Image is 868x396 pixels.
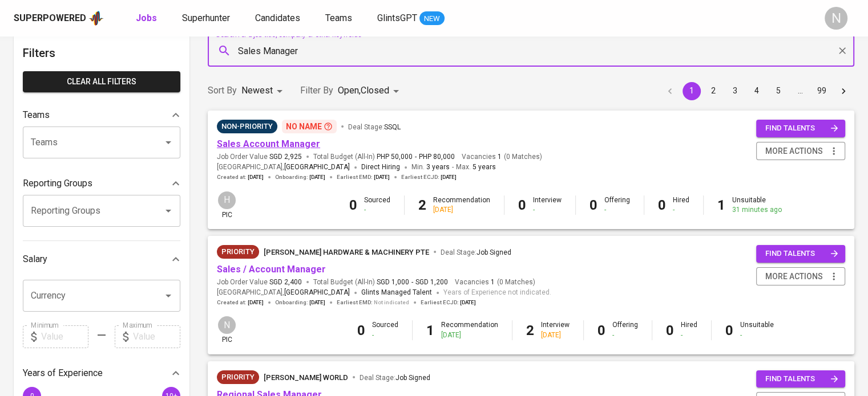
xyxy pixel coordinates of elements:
[313,277,448,287] span: Total Budget (All-In)
[452,162,454,173] span: -
[401,173,457,181] span: Earliest ECJD :
[658,197,666,213] b: 0
[791,85,809,96] div: …
[395,374,430,382] span: Job Signed
[681,320,697,340] div: Hired
[597,322,605,338] b: 0
[300,84,333,97] p: Filter By
[756,245,845,263] button: find talents
[133,325,180,348] input: Value
[533,205,562,215] div: -
[275,299,325,307] span: Onboarding :
[740,330,774,340] div: -
[433,205,490,215] div: [DATE]
[217,190,237,210] div: H
[726,82,744,100] button: Go to page 3
[14,12,86,25] div: Superpowered
[825,7,847,30] div: N
[349,197,357,213] b: 0
[526,322,534,338] b: 2
[32,75,171,89] span: Clear All filters
[23,172,180,195] div: Reporting Groups
[338,80,403,101] div: Open,Closed
[217,121,277,132] span: Non-Priority
[313,152,455,162] span: Total Budget (All-In)
[217,315,237,335] div: N
[704,82,722,100] button: Go to page 2
[255,11,302,26] a: Candidates
[765,373,838,386] span: find talents
[182,13,230,23] span: Superhunter
[23,362,180,385] div: Years of Experience
[732,205,782,215] div: 31 minutes ago
[217,162,350,173] span: [GEOGRAPHIC_DATA] ,
[415,152,417,162] span: -
[217,371,259,383] span: Priority
[421,299,476,307] span: Earliest ECJD :
[88,10,104,27] img: app logo
[264,373,348,382] span: [PERSON_NAME] World
[23,252,47,266] p: Salary
[23,366,103,380] p: Years of Experience
[248,173,264,181] span: [DATE]
[374,299,409,307] span: Not indicated
[418,197,426,213] b: 2
[590,197,597,213] b: 0
[217,264,326,275] a: Sales / Account Manager
[533,195,562,215] div: Interview
[834,82,853,100] button: Go to next page
[455,277,535,287] span: Vacancies ( 0 Matches )
[23,71,180,92] button: Clear All filters
[217,370,259,384] div: New Job received from Demand Team
[441,173,457,181] span: [DATE]
[541,330,570,340] div: [DATE]
[41,325,88,348] input: Value
[275,173,325,181] span: Onboarding :
[769,82,788,100] button: Go to page 5
[443,287,551,299] span: Years of Experience not indicated.
[217,245,259,259] div: New Job received from Demand Team
[23,44,180,62] h6: Filters
[325,11,354,26] a: Teams
[604,205,630,215] div: -
[337,299,409,307] span: Earliest EMD :
[477,248,511,256] span: Job Signed
[419,13,445,25] span: NEW
[756,370,845,388] button: find talents
[360,374,430,382] span: Deal Stage :
[415,277,448,287] span: SGD 1,200
[309,299,325,307] span: [DATE]
[160,134,176,150] button: Open
[426,163,450,171] span: 3 years
[325,13,352,23] span: Teams
[361,163,400,171] span: Direct Hiring
[604,195,630,215] div: Offering
[518,197,526,213] b: 0
[441,330,498,340] div: [DATE]
[756,142,845,161] button: more actions
[269,152,302,162] span: SGD 2,925
[337,173,390,181] span: Earliest EMD :
[473,163,496,171] span: 5 years
[426,322,434,338] b: 1
[384,123,401,131] span: SSQL
[284,162,350,173] span: [GEOGRAPHIC_DATA]
[372,320,398,340] div: Sourced
[23,108,50,122] p: Teams
[282,120,337,133] p: No Name
[732,195,782,215] div: Unsuitable
[666,322,674,338] b: 0
[284,287,350,299] span: [GEOGRAPHIC_DATA]
[348,123,401,131] span: Deal Stage :
[217,299,264,307] span: Created at :
[136,11,159,26] a: Jobs
[372,330,398,340] div: -
[756,120,845,137] button: find talents
[756,267,845,286] button: more actions
[248,299,264,307] span: [DATE]
[748,82,766,100] button: Go to page 4
[541,320,570,340] div: Interview
[374,173,390,181] span: [DATE]
[377,11,445,26] a: GlintsGPT NEW
[255,13,300,23] span: Candidates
